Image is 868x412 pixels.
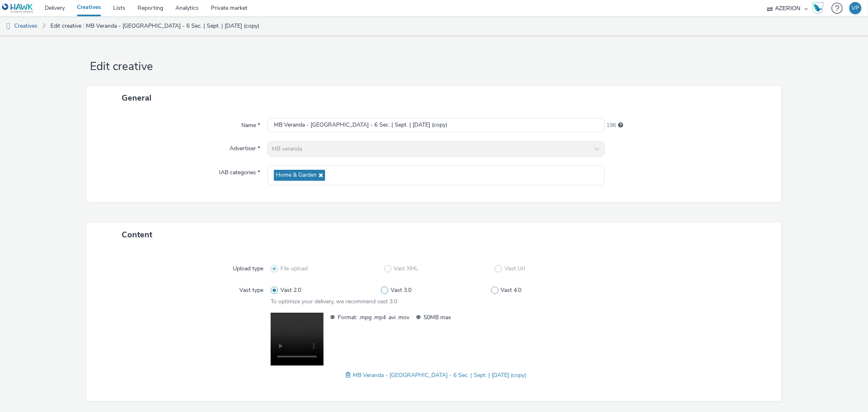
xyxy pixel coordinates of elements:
[46,16,263,36] a: Edit creative : MB Veranda - [GEOGRAPHIC_DATA] - 6 Sec. | Sept. | [DATE] (copy)
[122,229,152,240] span: Content
[619,121,623,129] div: Maximum 255 characters
[276,172,317,179] span: Home & Garden
[391,286,411,294] span: Vast 3.0
[501,286,521,294] span: Vast 4.0
[4,22,12,31] img: dooh
[353,371,526,379] span: MB Veranda - [GEOGRAPHIC_DATA] - 6 Sec. | Sept. | [DATE] (copy)
[280,265,308,273] span: File upload
[338,313,409,322] span: Format: .mpg .mp4 .avi .mov
[87,59,781,75] h1: Edit creative
[607,121,617,129] span: 196
[238,118,263,129] label: Name *
[424,313,495,322] span: 50MB max
[230,261,267,273] label: Upload type
[505,265,525,273] span: Vast Url
[226,141,263,153] label: Advertiser *
[394,265,418,273] span: Vast XML
[267,118,604,132] input: Name
[2,3,33,13] img: undefined Logo
[812,2,824,15] img: Hawk Academy
[271,298,397,305] span: To optimize your delivery, we recommend vast 3.0
[812,2,827,15] a: Hawk Academy
[236,283,267,294] label: Vast type
[280,286,301,294] span: Vast 2.0
[216,165,263,177] label: IAB categories *
[852,2,859,14] div: VP
[122,92,151,103] span: General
